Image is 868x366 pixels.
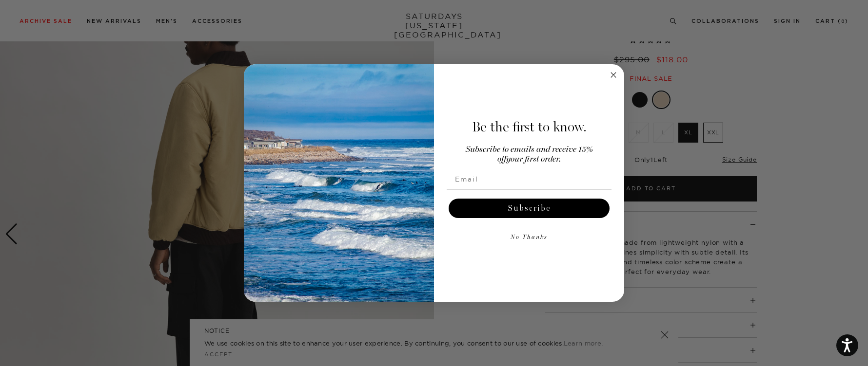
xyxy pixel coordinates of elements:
img: 125c788d-000d-4f3e-b05a-1b92b2a23ec9.jpeg [244,64,434,302]
button: Subscribe [449,199,610,218]
span: off [497,155,506,164]
input: Email [447,169,612,189]
button: Close dialog [608,69,619,81]
span: Subscribe to emails and receive 15% [466,146,593,154]
span: your first order. [506,155,561,164]
button: No Thanks [447,228,612,247]
img: underline [447,189,612,189]
span: Be the first to know. [472,119,587,135]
